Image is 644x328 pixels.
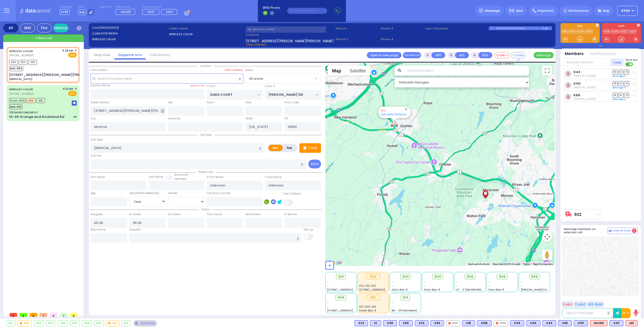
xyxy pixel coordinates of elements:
[359,305,376,309] span: K81, K165, M16
[168,117,181,121] label: Township
[402,274,409,279] span: 903
[9,114,64,119] div: 10-28 Orange and Rockland Rd
[78,6,94,9] label: Lines
[431,52,445,58] button: UNIT
[587,301,604,307] button: ALS-Rush
[499,274,506,279] span: 906
[367,52,401,58] a: Open in new page
[246,74,321,83] span: All areas
[521,288,550,292] span: [PERSON_NAME] Farm
[225,68,243,72] label: Clear address
[18,320,32,326] div: 902
[263,6,280,10] span: BRIA Phone
[574,93,580,97] a: K65
[585,30,593,33] a: K101
[618,81,623,86] span: SO
[576,30,585,33] a: MCH1
[246,101,252,105] label: Floor
[327,280,329,284] span: -
[327,305,329,309] span: -
[526,320,540,326] div: K40
[629,30,637,33] a: FD21
[434,274,441,279] span: 904
[7,320,15,326] div: 901
[246,26,326,33] input: Search a contact
[590,51,616,57] button: Notifications
[624,93,629,98] span: TR
[534,52,554,58] button: Message
[10,313,17,317] span: 0
[383,320,397,326] div: BLS
[161,109,164,113] span: Other building occupants
[621,9,630,13] span: KY30
[91,74,244,83] input: Search location here
[381,37,424,41] span: Phone 4
[354,320,368,326] div: BLS
[72,101,77,106] img: message-box.svg
[50,313,57,317] span: 0
[455,52,469,58] button: ALS
[9,49,33,53] a: WIRELESS CALLER
[91,191,96,195] label: Age
[207,191,231,195] label: Call back number
[53,24,68,32] a: History
[558,320,572,326] div: BLS
[9,104,22,109] span: BUS-912
[287,8,327,14] input: (000)000-00000
[392,284,393,288] span: -
[381,26,424,31] span: Phone 3
[304,228,313,232] label: Pick up
[574,320,588,326] div: BLS
[58,320,68,326] div: 905
[308,145,317,151] p: Tone
[199,208,213,211] span: Status
[9,60,18,65] span: K65
[538,9,554,13] span: Important
[399,320,413,326] div: BLS
[359,309,376,312] span: Forest Bay-3
[249,76,263,81] span: All areas
[526,320,540,326] div: BLS
[265,84,275,88] label: Cross 2
[392,280,393,284] span: -
[446,320,460,326] div: K54
[479,9,483,13] img: message.svg
[456,288,493,292] span: AT - 2 [GEOGRAPHIC_DATA]
[609,230,611,232] img: comment-alt.png
[94,320,104,326] div: 909
[625,320,638,326] div: ALS
[74,87,77,91] span: ✕
[613,81,618,86] span: DR
[488,284,490,288] span: -
[129,228,140,232] label: Hospital
[246,33,334,37] label: Location
[92,37,167,41] label: WIRELESS CALLER
[370,320,381,326] div: BLS
[392,301,393,305] span: -
[565,51,584,57] button: Members
[488,288,504,292] span: Sanz Bay-5
[478,52,492,58] button: BUS
[91,117,96,121] label: City
[283,145,297,151] label: Fire
[562,30,568,33] a: M3
[624,81,629,86] span: TR
[62,49,73,53] span: 5:28 AM
[190,84,205,87] label: Save as POI
[448,322,451,324] img: red-radio-icon.svg
[70,313,77,317] span: 0
[496,322,498,324] img: red-radio-icon.svg
[166,10,173,14] span: FD21
[9,87,33,91] a: WIRELESS CALLER
[246,68,253,72] label: Areas
[168,191,178,195] label: Gender
[91,68,108,72] label: Call Location
[122,320,130,326] div: 913
[354,320,368,326] div: K23
[36,98,45,103] span: K81
[148,10,155,14] span: FD37
[558,320,572,326] div: K65
[542,320,556,326] div: K43
[68,91,77,96] span: EMS
[246,38,334,42] span: [STREET_ADDRESS][PERSON_NAME][PERSON_NAME]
